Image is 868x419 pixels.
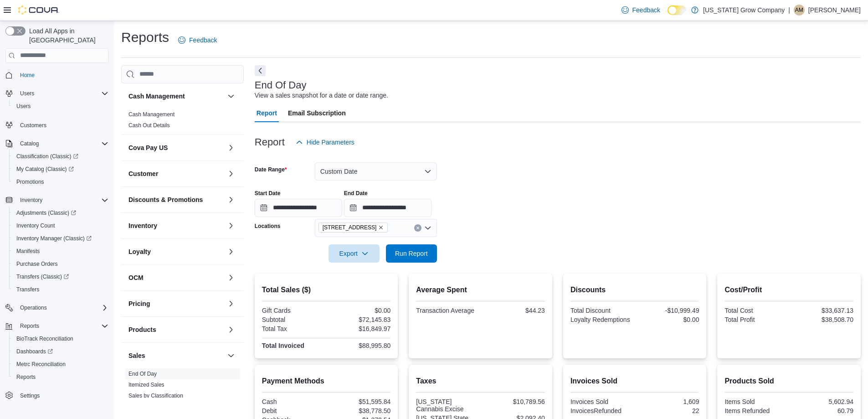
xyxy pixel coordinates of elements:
button: Customers [2,118,112,131]
a: Feedback [175,31,221,49]
div: Armondo Martinez [794,5,805,16]
span: Customers [20,122,46,129]
button: Inventory [226,220,236,231]
span: Users [16,103,31,110]
a: Inventory Manager (Classic) [9,232,112,245]
a: Inventory Manager (Classic) [13,233,95,244]
a: Feedback [618,1,664,19]
a: Transfers [13,284,43,295]
button: OCM [226,272,236,283]
h3: Products [128,325,156,334]
p: | [788,5,790,16]
button: Hide Parameters [292,133,358,151]
button: Clear input [414,224,421,232]
button: Pricing [226,298,236,309]
span: Sales by Classification [128,392,183,399]
div: $0.00 [637,316,699,323]
button: Discounts & Promotions [226,194,236,205]
span: Inventory Count [13,220,108,231]
span: Cash Management [128,111,175,118]
span: Reports [16,321,108,331]
div: Cash Management [121,109,244,134]
h3: Discounts & Promotions [128,195,203,204]
span: Settings [16,390,108,401]
div: Transaction Average [416,307,478,314]
button: Export [329,244,380,263]
button: Pricing [128,299,224,308]
a: Home [16,70,38,81]
a: My Catalog (Classic) [9,163,112,176]
p: [PERSON_NAME] [808,5,861,16]
button: Remove 965 1/2 Main Avenue from selection in this group [378,225,384,230]
div: $72,145.83 [328,316,390,323]
h2: Invoices Sold [570,376,699,387]
strong: Total Invoiced [262,342,304,349]
h2: Taxes [416,376,545,387]
a: Reports [13,372,39,383]
h3: OCM [128,273,144,282]
button: Inventory [2,194,112,207]
button: Inventory [16,195,46,206]
a: Classification (Classic) [13,151,82,162]
button: Cash Management [226,91,236,102]
h3: Inventory [128,221,157,230]
a: My Catalog (Classic) [13,164,77,175]
button: Catalog [2,137,112,150]
label: Start Date [255,190,281,197]
a: BioTrack Reconciliation [13,333,77,344]
div: Subtotal [262,316,324,323]
button: Cova Pay US [128,143,224,152]
span: Email Subscription [288,104,346,122]
h3: Loyalty [128,247,151,256]
label: Locations [255,222,281,230]
div: $51,595.84 [328,398,390,405]
button: Users [9,100,112,113]
span: AM [795,5,803,16]
span: Manifests [13,246,108,257]
h2: Discounts [570,285,699,295]
span: Transfers (Classic) [16,273,69,280]
span: Reports [20,322,39,330]
span: Inventory [16,195,108,206]
h2: Total Sales ($) [262,285,391,295]
span: BioTrack Reconciliation [13,333,108,344]
a: Adjustments (Classic) [13,207,80,218]
div: $38,778.50 [328,407,390,414]
h2: Cost/Profit [724,285,853,295]
button: Promotions [9,176,112,188]
h3: End Of Day [255,80,307,91]
div: 60.79 [791,407,853,414]
span: Dashboards [16,348,53,355]
button: Users [16,88,38,99]
span: Promotions [13,176,108,187]
span: End Of Day [128,370,157,378]
span: Classification (Classic) [16,153,78,160]
button: Products [128,325,224,334]
label: End Date [344,190,368,197]
span: Inventory [20,197,42,204]
span: Reports [16,373,36,381]
span: Itemized Sales [128,381,164,388]
span: Hide Parameters [307,138,354,147]
h2: Payment Methods [262,376,391,387]
a: Transfers (Classic) [9,270,112,283]
span: My Catalog (Classic) [13,164,108,175]
button: Operations [16,302,51,313]
div: Loyalty Redemptions [570,316,633,323]
button: Manifests [9,245,112,258]
button: Settings [2,389,112,402]
span: Metrc Reconciliation [13,359,108,370]
h1: Reports [121,28,169,47]
span: Promotions [16,178,44,186]
span: Feedback [632,5,660,15]
a: Manifests [13,246,43,257]
button: Open list of options [424,224,431,232]
button: Metrc Reconciliation [9,358,112,371]
span: [STREET_ADDRESS] [323,223,377,232]
div: $33,637.13 [791,307,853,314]
span: Settings [20,392,40,399]
button: Cash Management [128,92,224,101]
div: Items Sold [724,398,787,405]
span: Catalog [20,140,39,147]
button: Catalog [16,138,42,149]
